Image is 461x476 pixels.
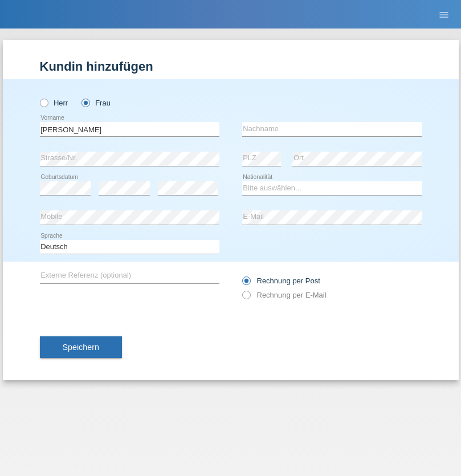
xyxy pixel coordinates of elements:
[242,276,250,291] input: Rechnung per Post
[81,99,111,107] label: Frau
[40,59,422,74] h1: Kundin hinzufügen
[433,11,455,18] a: menu
[242,291,327,299] label: Rechnung per E-Mail
[242,276,320,285] label: Rechnung per Post
[40,99,47,106] input: Herr
[242,291,250,305] input: Rechnung per E-Mail
[40,336,122,358] button: Speichern
[81,99,89,106] input: Frau
[438,9,450,21] i: menu
[63,343,99,352] span: Speichern
[40,99,68,107] label: Herr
